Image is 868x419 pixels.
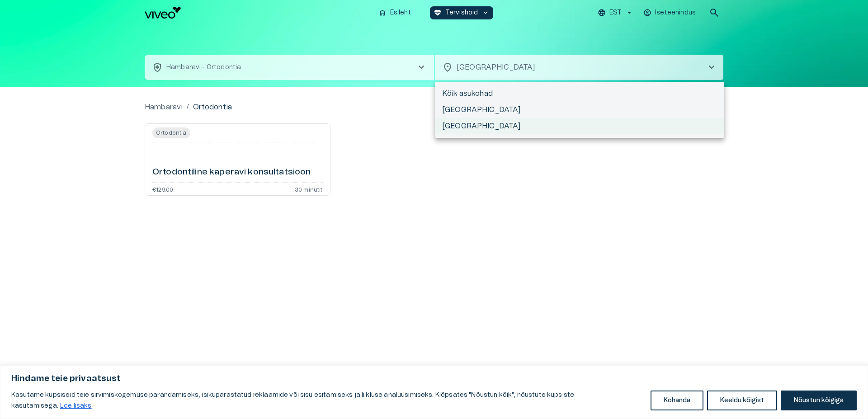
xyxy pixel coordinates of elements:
button: Keeldu kõigist [707,391,777,410]
li: Kõik asukohad [435,85,724,102]
a: Loe lisaks [60,402,92,410]
button: Kohanda [651,391,703,410]
p: Hindame teie privaatsust [11,373,857,384]
li: [GEOGRAPHIC_DATA] [435,102,724,118]
p: Kasutame küpsiseid teie sirvimiskogemuse parandamiseks, isikupärastatud reklaamide või sisu esita... [11,390,644,411]
span: Help [46,7,60,14]
button: Nõustun kõigiga [781,391,857,410]
li: [GEOGRAPHIC_DATA] [435,118,724,134]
